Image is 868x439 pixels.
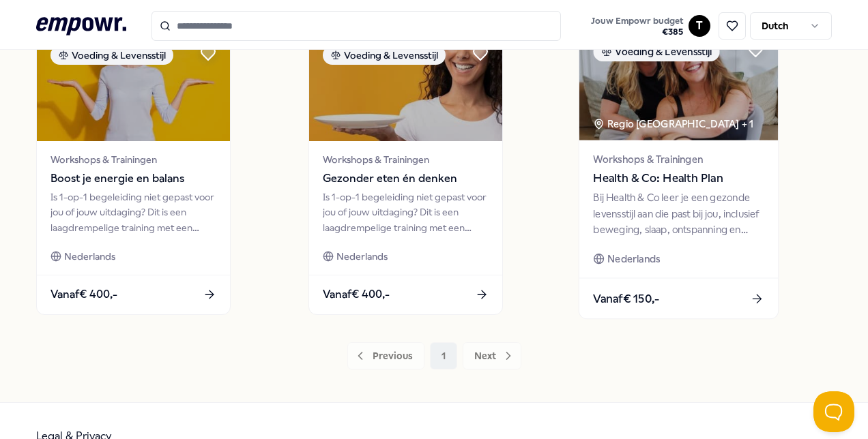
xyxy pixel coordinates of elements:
a: Jouw Empowr budget€385 [585,12,689,40]
div: Voeding & Levensstijl [323,46,446,65]
span: Gezonder eten én denken [323,170,489,187]
div: Is 1-op-1 begeleiding niet gepast voor jou of jouw uitdaging? Dit is een laagdrempelige training ... [323,190,489,235]
iframe: Help Scout Beacon - Open [813,391,854,432]
span: Workshops & Trainingen [593,151,764,167]
span: Nederlands [64,249,115,264]
button: T [689,15,710,37]
span: Workshops & Trainingen [50,152,216,167]
img: package image [37,32,230,141]
div: Voeding & Levensstijl [593,42,719,61]
img: package image [309,32,502,141]
input: Search for products, categories or subcategories [151,11,561,41]
span: Vanaf € 400,- [50,286,117,303]
a: package imageVoeding & LevensstijlRegio [GEOGRAPHIC_DATA] + 1Workshops & TrainingenHealth & Co: H... [578,27,779,319]
span: Vanaf € 400,- [323,286,390,303]
div: Is 1-op-1 begeleiding niet gepast voor jou of jouw uitdaging? Dit is een laagdrempelige training ... [50,190,216,235]
a: package imageVoeding & LevensstijlWorkshops & TrainingenBoost je energie en balansIs 1-op-1 begel... [36,31,231,315]
span: € 385 [591,27,683,37]
span: Jouw Empowr budget [591,16,683,27]
div: Voeding & Levensstijl [50,46,173,65]
span: Workshops & Trainingen [323,152,489,167]
div: Bij Health & Co leer je een gezonde levensstijl aan die past bij jou, inclusief beweging, slaap, ... [593,190,764,237]
span: Nederlands [336,249,388,264]
span: Health & Co: Health Plan [593,170,764,187]
span: Nederlands [607,251,660,267]
div: Regio [GEOGRAPHIC_DATA] + 1 [593,116,753,132]
a: package imageVoeding & LevensstijlWorkshops & TrainingenGezonder eten én denkenIs 1-op-1 begeleid... [308,31,503,315]
button: Jouw Empowr budget€385 [588,13,686,40]
span: Vanaf € 150,- [593,289,659,307]
span: Boost je energie en balans [50,170,216,187]
img: package image [579,28,777,140]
